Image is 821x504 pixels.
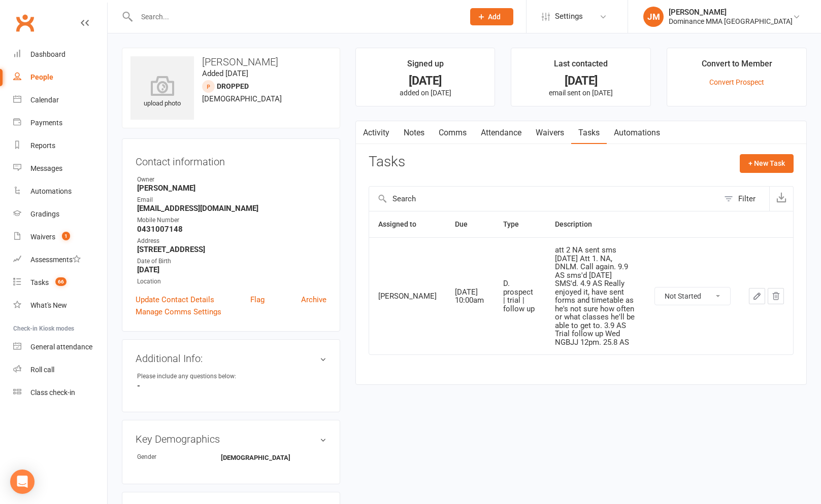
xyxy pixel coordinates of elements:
div: [DATE] 10:00am [455,288,485,305]
strong: [STREET_ADDRESS] [137,245,326,254]
strong: [EMAIL_ADDRESS][DOMAIN_NAME] [137,204,326,213]
span: Settings [555,5,583,28]
div: Calendar [30,96,59,104]
span: 1 [62,232,70,240]
div: Reports [30,141,55,150]
div: Payments [30,119,62,127]
a: Attendance [474,121,529,145]
div: Last contacted [554,57,608,76]
div: What's New [30,301,67,309]
div: Date of Birth [137,257,326,266]
h3: Additional Info: [136,353,326,364]
a: Waivers [529,121,571,145]
th: Assigned to [369,211,446,237]
h3: Key Demographics [136,434,326,445]
a: Tasks [571,121,607,145]
th: Due [446,211,495,237]
strong: - [137,381,326,390]
p: email sent on [DATE] [520,89,641,97]
div: People [30,73,53,81]
div: Gender [137,452,221,462]
div: [DATE] [365,76,486,86]
div: D. prospect | trial | follow up [503,279,537,313]
a: Waivers 1 [13,226,107,248]
div: Open Intercom Messenger [10,470,35,494]
a: Archive [301,294,326,306]
div: Messages [30,164,62,172]
a: Roll call [13,358,107,381]
strong: [DEMOGRAPHIC_DATA] [221,454,290,461]
div: Signed up [407,57,444,76]
button: + New Task [740,154,794,172]
div: Dashboard [30,50,65,58]
strong: [DATE] [137,265,326,274]
a: Calendar [13,89,107,112]
a: Assessments [13,248,107,271]
div: [PERSON_NAME] [669,8,793,17]
div: [PERSON_NAME] [378,292,437,301]
a: Tasks 66 [13,271,107,294]
div: Email [137,195,326,205]
a: Notes [397,121,432,145]
div: Gradings [30,210,59,218]
div: Waivers [30,233,55,241]
div: Mobile Number [137,215,326,225]
div: Dominance MMA [GEOGRAPHIC_DATA] [669,17,793,26]
a: General attendance kiosk mode [13,336,107,358]
div: [DATE] [520,76,641,86]
h3: [PERSON_NAME] [130,56,332,67]
a: Clubworx [12,10,38,35]
div: Class check-in [30,388,75,397]
a: Activity [356,121,397,145]
div: Tasks [30,278,49,286]
div: JM [643,7,664,27]
a: People [13,66,107,89]
h3: Contact information [136,152,326,167]
button: Filter [719,187,769,211]
a: Class kiosk mode [13,381,107,404]
a: Reports [13,134,107,157]
div: Filter [738,193,756,205]
button: Add [470,8,513,25]
a: Manage Comms Settings [136,306,221,318]
div: Assessments [30,256,81,264]
h3: Tasks [369,154,405,170]
input: Search... [134,10,457,24]
a: Messages [13,157,107,180]
a: Payments [13,112,107,134]
a: Convert Prospect [709,78,764,86]
div: Please include any questions below: [137,372,236,381]
p: added on [DATE] [365,89,486,97]
a: Automations [607,121,667,145]
a: Dashboard [13,43,107,66]
div: Convert to Member [702,57,772,76]
div: General attendance [30,343,92,351]
div: Automations [30,187,72,195]
span: 66 [55,277,67,286]
div: att 2 NA sent sms [DATE] Att 1. NA, DNLM. Call again. 9.9 AS sms'd [DATE] SMS'd. 4.9 AS Really en... [555,246,636,346]
strong: 0431007148 [137,225,326,234]
div: Address [137,236,326,246]
strong: [PERSON_NAME] [137,184,326,193]
div: Owner [137,175,326,185]
a: Gradings [13,203,107,226]
a: Comms [432,121,474,145]
span: [DEMOGRAPHIC_DATA] [202,94,282,103]
div: upload photo [130,76,194,109]
span: Add [488,13,501,21]
a: What's New [13,294,107,317]
th: Description [546,211,645,237]
a: Update Contact Details [136,294,214,306]
div: Roll call [30,366,54,374]
span: DROPPED [217,82,249,90]
th: Type [494,211,546,237]
time: Added [DATE] [202,69,248,78]
a: Flag [250,294,265,306]
div: Location [137,277,326,286]
input: Search [369,187,719,211]
a: Automations [13,180,107,203]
